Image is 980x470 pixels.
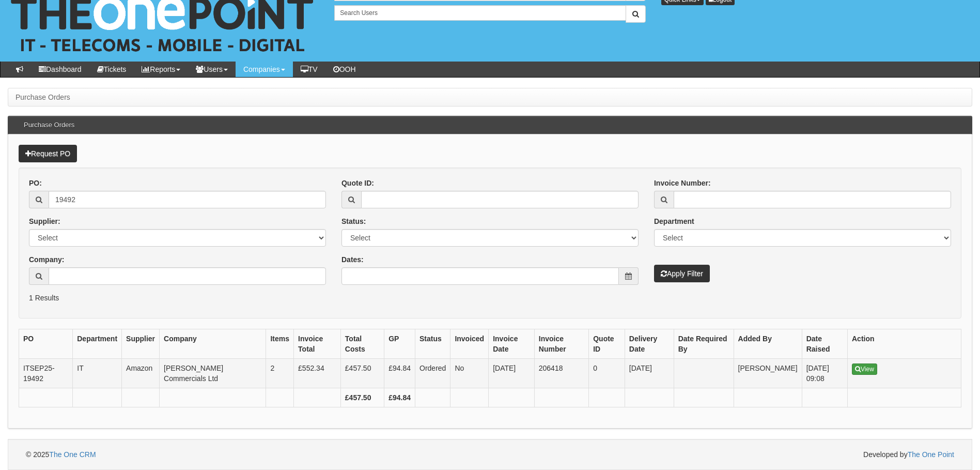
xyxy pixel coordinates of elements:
td: 0 [589,359,625,388]
th: Invoice Date [489,329,535,359]
th: £457.50 [340,388,384,407]
th: Company [160,329,266,359]
a: Tickets [89,62,134,77]
td: [DATE] [489,359,535,388]
li: Purchase Orders [15,92,70,102]
th: Department [73,329,122,359]
td: £552.34 [294,359,341,388]
input: Search Users [334,5,626,21]
td: Ordered [415,359,450,388]
th: GP [384,329,415,359]
th: Supplier [122,329,160,359]
label: Invoice Number: [654,178,711,188]
label: Department [654,216,694,226]
td: £94.84 [384,359,415,388]
a: Reports [134,62,188,77]
span: © 2025 [26,450,96,459]
label: Quote ID: [341,178,374,188]
a: The One CRM [49,450,96,459]
th: Date Raised [802,329,847,359]
th: Quote ID [589,329,625,359]
th: Invoiced [450,329,489,359]
td: No [450,359,489,388]
label: Dates: [341,254,364,265]
th: Invoice Total [294,329,341,359]
h3: Purchase Orders [19,116,80,134]
a: Companies [236,62,293,77]
td: £457.50 [340,359,384,388]
th: Invoice Number [534,329,588,359]
th: Total Costs [340,329,384,359]
a: Dashboard [31,62,89,77]
a: The One Point [908,450,954,459]
label: PO: [29,178,42,188]
a: TV [293,62,325,77]
td: [DATE] [625,359,674,388]
th: PO [19,329,73,359]
th: Delivery Date [625,329,674,359]
label: Company: [29,254,64,265]
td: 206418 [534,359,588,388]
a: Users [188,62,236,77]
th: Date Required By [674,329,734,359]
td: 2 [266,359,294,388]
button: Apply Filter [654,265,710,282]
td: [DATE] 09:08 [802,359,847,388]
th: Status [415,329,450,359]
td: IT [73,359,122,388]
label: Supplier: [29,216,60,226]
th: Items [266,329,294,359]
th: Action [848,329,961,359]
span: Developed by [863,449,954,460]
td: [PERSON_NAME] [734,359,802,388]
th: £94.84 [384,388,415,407]
a: Request PO [19,145,77,162]
a: View [852,363,877,375]
p: 1 Results [29,293,951,303]
th: Added By [734,329,802,359]
td: [PERSON_NAME] Commercials Ltd [160,359,266,388]
a: OOH [325,62,364,77]
td: Amazon [122,359,160,388]
label: Status: [341,216,366,226]
td: ITSEP25-19492 [19,359,73,388]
